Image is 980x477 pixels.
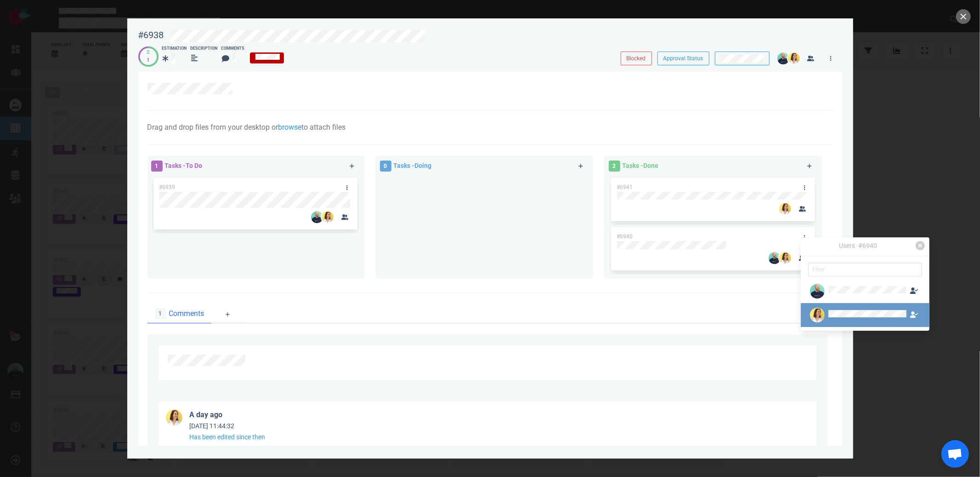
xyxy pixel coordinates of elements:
[190,409,223,420] div: a day ago
[801,241,916,252] div: Users · #6940
[155,308,166,319] span: 1
[147,49,150,57] div: 2
[394,162,432,169] span: Tasks - Doing
[621,52,652,65] button: Blocked
[810,308,825,322] img: Laure
[322,211,334,223] img: 26
[788,52,800,64] img: 26
[147,123,278,132] span: Drag and drop files from your desktop or
[769,252,781,264] img: 26
[147,57,150,64] div: 1
[221,46,245,52] div: Comments
[190,422,235,430] small: [DATE] 11:44:32
[162,46,187,52] div: Estimation
[810,284,825,299] img: Guillaume
[941,440,969,468] div: Ouvrir le chat
[151,161,163,172] span: 1
[623,162,659,169] span: Tasks - Done
[617,184,633,190] span: #6941
[956,9,971,24] button: close
[302,123,346,132] span: to attach files
[190,433,266,441] small: Has been edited since then
[808,263,922,276] input: Filter
[779,203,791,215] img: 26
[138,29,164,41] div: #6938
[657,52,709,65] button: Approval Status
[779,252,791,264] img: 26
[380,161,391,172] span: 0
[191,46,218,52] div: Description
[166,409,182,426] img: 36
[169,308,204,319] span: Comments
[278,123,302,132] a: browse
[777,52,789,64] img: 26
[609,161,620,172] span: 2
[159,184,175,190] span: #6939
[311,211,323,223] img: 26
[617,233,633,240] span: #6940
[165,162,203,169] span: Tasks - To Do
